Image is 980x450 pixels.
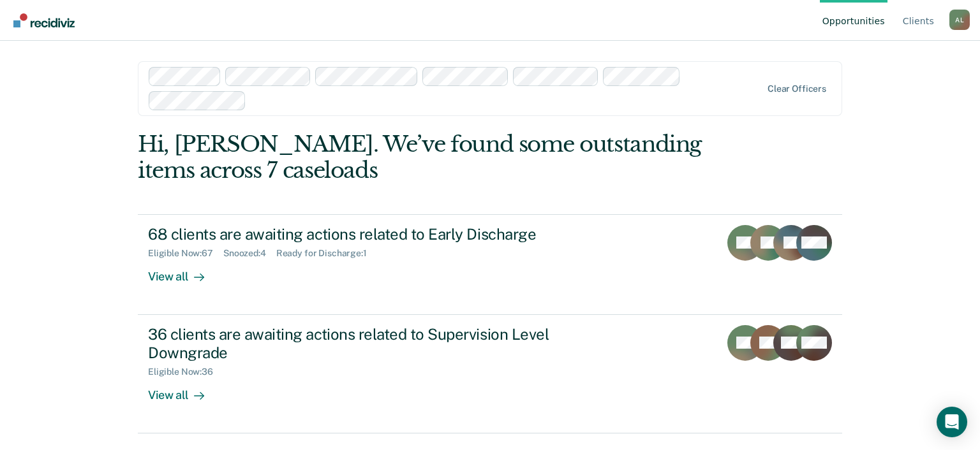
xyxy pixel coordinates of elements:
img: Recidiviz [13,13,75,27]
div: View all [148,377,219,402]
div: Ready for Discharge : 1 [276,248,377,259]
div: Clear officers [768,83,826,94]
div: 36 clients are awaiting actions related to Supervision Level Downgrade [148,325,596,362]
button: Profile dropdown button [949,10,970,30]
a: 36 clients are awaiting actions related to Supervision Level DowngradeEligible Now:36View all [138,315,842,433]
div: Eligible Now : 36 [148,367,223,377]
div: 68 clients are awaiting actions related to Early Discharge [148,225,596,243]
div: Eligible Now : 67 [148,248,223,259]
div: Open Intercom Messenger [937,407,967,437]
a: 68 clients are awaiting actions related to Early DischargeEligible Now:67Snoozed:4Ready for Disch... [138,214,842,315]
div: Snoozed : 4 [223,248,276,259]
div: A L [949,10,970,30]
div: Hi, [PERSON_NAME]. We’ve found some outstanding items across 7 caseloads [138,131,701,184]
div: View all [148,259,219,284]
